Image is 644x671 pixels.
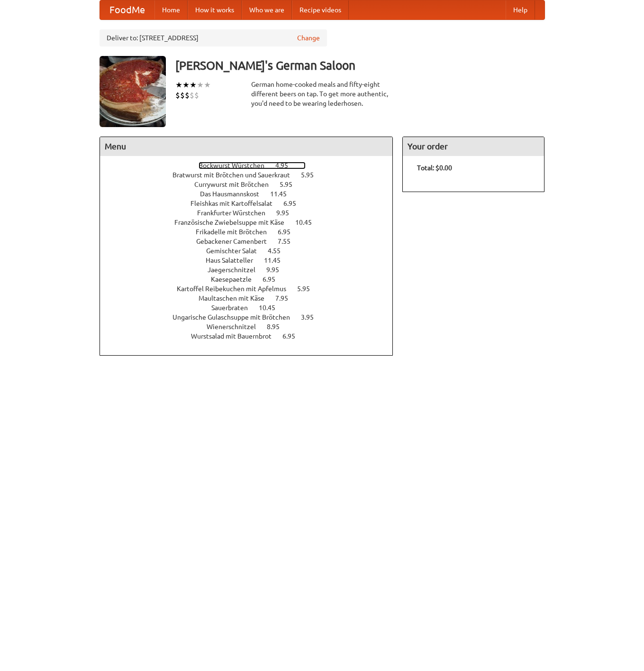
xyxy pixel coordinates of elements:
span: 6.95 [263,276,285,283]
span: 6.95 [282,332,305,340]
span: Jaegerschnitzel [208,266,265,274]
a: Bockwurst Würstchen 4.95 [199,162,306,169]
span: Französische Zwiebelsuppe mit Käse [174,219,294,226]
span: Ungarische Gulaschsuppe mit Brötchen [172,313,299,321]
span: 11.45 [264,257,290,264]
span: 5.95 [301,171,323,179]
li: ★ [175,80,182,90]
span: Bockwurst Würstchen [199,162,274,169]
span: Bratwurst mit Brötchen und Sauerkraut [172,171,299,179]
a: Currywurst mit Brötchen 5.95 [194,181,310,188]
span: Kaesepaetzle [211,276,261,283]
b: Total: $0.00 [417,164,452,172]
span: 5.95 [280,181,302,188]
span: 4.95 [275,162,298,169]
span: Gebackener Camenbert [196,238,276,245]
li: $ [180,90,185,101]
a: Kartoffel Reibekuchen mit Apfelmus 5.95 [177,285,327,293]
li: ★ [197,80,204,90]
span: Maultaschen mit Käse [199,294,274,302]
span: 7.55 [278,238,300,245]
a: Who we are [242,0,292,19]
span: 6.95 [283,200,306,207]
li: $ [175,90,180,101]
a: Recipe videos [292,0,349,19]
span: 5.95 [297,285,319,293]
span: 8.95 [267,323,289,331]
h4: Your order [403,137,544,156]
a: How it works [188,0,242,19]
li: $ [194,90,199,101]
a: Change [297,33,320,43]
a: Gemischter Salat 4.55 [206,247,298,255]
a: Wurstsalad mit Bauernbrot 6.95 [191,332,313,340]
span: Currywurst mit Brötchen [194,181,278,188]
a: Kaesepaetzle 6.95 [211,276,293,283]
a: Maultaschen mit Käse 7.95 [199,294,306,302]
li: $ [190,90,194,101]
span: 11.45 [270,190,296,198]
span: Wurstsalad mit Bauernbrot [191,332,281,340]
a: Wienerschnitzel 8.95 [207,323,297,331]
img: angular.jpg [100,56,166,127]
span: Wienerschnitzel [207,323,265,331]
a: Help [506,0,535,19]
span: Frikadelle mit Brötchen [196,228,276,236]
a: Frikadelle mit Brötchen 6.95 [196,228,308,236]
span: 4.55 [268,247,290,255]
li: $ [185,90,190,101]
span: Haus Salatteller [206,257,263,264]
span: 10.45 [259,304,285,312]
a: Home [154,0,188,19]
a: Ungarische Gulaschsuppe mit Brötchen 3.95 [172,313,331,321]
a: Fleishkas mit Kartoffelsalat 6.95 [190,200,314,207]
li: ★ [190,80,197,90]
a: FoodMe [100,0,154,19]
span: 7.95 [275,294,298,302]
a: Bratwurst mit Brötchen und Sauerkraut 5.95 [172,171,331,179]
span: Frankfurter Würstchen [197,209,275,217]
span: 9.95 [266,266,289,274]
span: Das Hausmannskost [200,190,269,198]
span: 9.95 [276,209,299,217]
a: Jaegerschnitzel 9.95 [208,266,297,274]
span: 10.45 [295,219,321,226]
div: Deliver to: [STREET_ADDRESS] [100,29,327,46]
a: Frankfurter Würstchen 9.95 [197,209,307,217]
h3: [PERSON_NAME]'s German Saloon [175,56,545,75]
span: 3.95 [301,313,323,321]
li: ★ [204,80,211,90]
span: Gemischter Salat [206,247,266,255]
span: Fleishkas mit Kartoffelsalat [190,200,282,207]
a: Das Hausmannskost 11.45 [200,190,304,198]
span: 6.95 [278,228,300,236]
li: ★ [182,80,190,90]
a: Französische Zwiebelsuppe mit Käse 10.45 [174,219,329,226]
span: Kartoffel Reibekuchen mit Apfelmus [177,285,296,293]
h4: Menu [100,137,393,156]
a: Gebackener Camenbert 7.55 [196,238,308,245]
a: Sauerbraten 10.45 [211,304,293,312]
span: Sauerbraten [211,304,257,312]
div: German home-cooked meals and fifty-eight different beers on tap. To get more authentic, you'd nee... [251,80,393,108]
a: Haus Salatteller 11.45 [206,257,298,264]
